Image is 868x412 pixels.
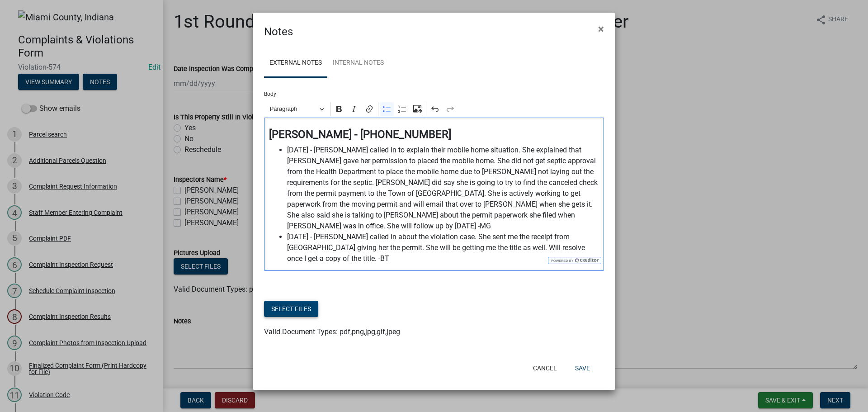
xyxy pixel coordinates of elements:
[598,23,604,35] span: ×
[526,360,564,376] button: Cancel
[264,49,327,78] a: External Notes
[264,100,604,118] div: Editor toolbar
[270,104,317,114] span: Paragraph
[568,360,597,376] button: Save
[287,145,599,232] span: [DATE] - [PERSON_NAME] called in to explain their mobile home situation. She explained that [PERS...
[327,49,389,78] a: Internal Notes
[550,259,573,263] span: Powered by
[269,128,451,141] strong: [PERSON_NAME] - [PHONE_NUMBER]
[264,118,604,271] div: Editor editing area: main. Press Alt+0 for help.
[264,24,293,40] h4: Notes
[264,301,318,317] button: Select files
[264,91,276,97] label: Body
[591,16,611,42] button: Close
[287,232,599,264] span: [DATE] - [PERSON_NAME] called in about the violation case. She sent me the receipt from [GEOGRAPH...
[266,102,328,116] button: Paragraph, Heading
[264,327,400,336] span: Valid Document Types: pdf,png,jpg,gif,jpeg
